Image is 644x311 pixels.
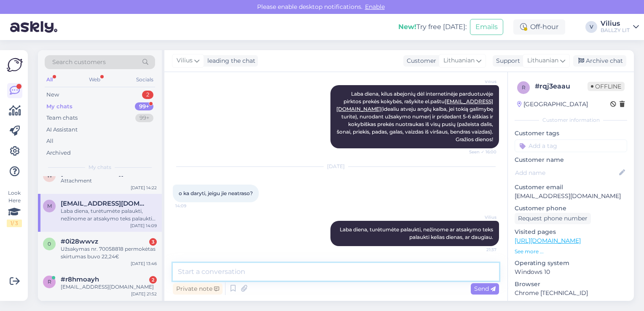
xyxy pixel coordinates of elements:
span: madelyte.e@gmail.com [61,200,148,207]
span: #0i28wwvz [61,238,98,245]
img: Askly Logo [7,57,23,73]
div: Web [87,74,102,85]
span: Vilius [465,78,496,85]
div: Customer [403,56,436,65]
p: Chrome [TECHNICAL_ID] [515,289,627,298]
span: m [47,203,52,209]
b: New! [398,23,416,31]
div: Customer information [515,116,627,124]
div: [DATE] [173,163,499,170]
div: Private note [173,283,223,295]
input: Add a tag [515,139,627,152]
a: [URL][DOMAIN_NAME] [515,237,581,244]
div: BALLZY LIT [601,27,630,34]
span: Seen ✓ 16:00 [465,149,496,155]
span: Search customers [52,58,106,67]
div: [EMAIL_ADDRESS][DOMAIN_NAME] [61,283,157,291]
div: Off-hour [513,19,565,35]
div: 99+ [135,102,153,111]
div: Team chats [46,114,78,122]
span: 14:09 [175,203,207,209]
div: Request phone number [515,213,591,224]
div: [DATE] 14:09 [130,223,157,229]
p: Browser [515,280,627,289]
div: 99+ [135,114,153,122]
div: AI Assistant [46,126,78,134]
div: Vilius [601,20,630,27]
span: o ka daryti, jeigu jie neatraso? [179,190,253,196]
span: Lithuanian [443,56,475,65]
span: r [48,279,51,285]
div: Support [493,56,520,65]
div: 3 [149,238,157,246]
button: Emails [470,19,503,35]
span: Enable [362,3,387,11]
p: Customer name [515,155,627,164]
p: Customer phone [515,204,627,213]
div: Užsakymas nr. 70058818 permokėtas skirtumas buvo 22,24€ [61,245,157,260]
div: New [46,91,59,99]
p: Visited pages [515,228,627,236]
span: Vilius [177,56,193,65]
p: Customer email [515,183,627,192]
span: Lithuanian [527,56,558,65]
div: 2 [142,91,153,99]
p: Windows 10 [515,268,627,276]
div: # rqj3eaau [535,81,588,91]
p: Customer tags [515,129,627,138]
div: [DATE] 14:22 [131,185,157,191]
a: ViliusBALLZY LIT [601,20,639,34]
div: Try free [DATE]: [398,22,467,32]
span: r [522,84,526,91]
span: 0 [48,241,51,247]
span: Send [474,285,496,292]
span: #r8hmoayh [61,276,99,283]
span: Laba diena, turėtumėte palaukti, nežinome ar atsakymo teks palaukti kelias dienas, ar daugiau. [340,226,494,240]
div: [GEOGRAPHIC_DATA] [517,100,588,109]
div: [DATE] 21:52 [131,291,157,297]
div: Attachment [61,177,157,185]
span: Laba diena, kilus abejonių dėl internetinėje parduotuvėje pirktos prekės kokybės, rašykite el.paš... [336,91,494,142]
div: V [585,21,597,33]
span: 21:37 [465,247,496,253]
div: 2 [149,276,157,284]
p: See more ... [515,248,627,255]
div: Laba diena, turėtumėte palaukti, nežinome ar atsakymo teks palaukti kelias dienas, ar daugiau. [61,207,157,223]
div: Socials [134,74,155,85]
div: [DATE] 13:46 [131,260,157,267]
div: Archive chat [573,55,626,67]
span: Offline [588,82,625,91]
input: Add name [515,168,617,177]
p: Operating system [515,259,627,268]
div: 1 / 3 [7,220,22,227]
span: Vilius [465,214,496,220]
div: Look Here [7,189,22,227]
div: All [45,74,54,85]
div: leading the chat [204,56,255,65]
div: My chats [46,102,72,111]
span: My chats [89,164,111,171]
div: All [46,137,54,145]
div: Archived [46,149,71,157]
p: [EMAIL_ADDRESS][DOMAIN_NAME] [515,192,627,201]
